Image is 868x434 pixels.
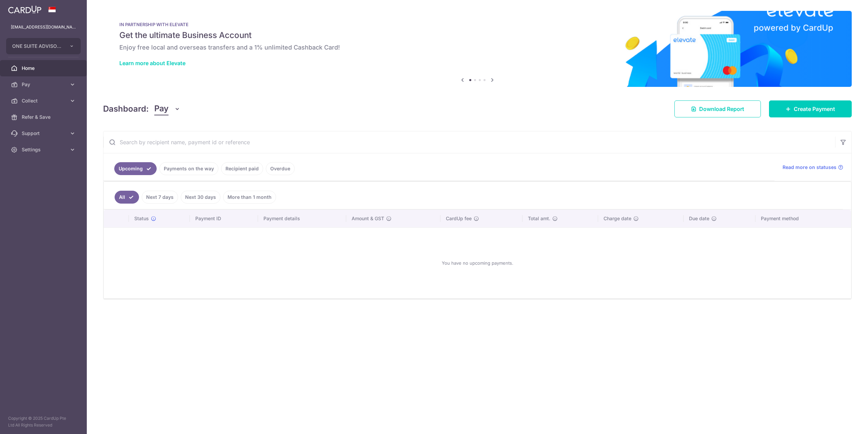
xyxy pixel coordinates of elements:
[258,210,346,227] th: Payment details
[112,233,843,293] div: You have no upcoming payments.
[769,100,852,117] a: Create Payment
[223,191,276,204] a: More than 1 month
[22,81,66,88] span: Pay
[12,43,62,50] span: ONE SUITE ADVISORY PTE. LTD.
[783,164,836,171] span: Read more on statuses
[103,103,149,115] h4: Dashboard:
[783,164,843,171] a: Read more on statuses
[22,114,66,120] span: Refer & Save
[794,105,835,113] span: Create Payment
[22,65,66,72] span: Home
[755,210,851,227] th: Payment method
[154,102,180,115] button: Pay
[119,22,835,27] p: IN PARTNERSHIP WITH ELEVATE
[446,215,472,222] span: CardUp fee
[11,24,76,31] p: [EMAIL_ADDRESS][DOMAIN_NAME]
[604,215,631,222] span: Charge date
[103,11,852,87] img: Renovation banner
[159,162,218,175] a: Payments on the way
[699,105,744,113] span: Download Report
[119,30,835,41] h5: Get the ultimate Business Account
[154,102,169,115] span: Pay
[352,215,384,222] span: Amount & GST
[103,131,835,153] input: Search by recipient name, payment id or reference
[114,162,157,175] a: Upcoming
[119,43,835,52] h6: Enjoy free local and overseas transfers and a 1% unlimited Cashback Card!
[115,191,139,204] a: All
[134,215,149,222] span: Status
[119,60,185,67] a: Learn more about Elevate
[266,162,295,175] a: Overdue
[22,97,66,104] span: Collect
[528,215,550,222] span: Total amt.
[190,210,258,227] th: Payment ID
[142,191,178,204] a: Next 7 days
[22,130,66,137] span: Support
[6,38,81,54] button: ONE SUITE ADVISORY PTE. LTD.
[8,5,41,14] img: CardUp
[674,100,761,117] a: Download Report
[221,162,263,175] a: Recipient paid
[689,215,709,222] span: Due date
[22,146,66,153] span: Settings
[181,191,220,204] a: Next 30 days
